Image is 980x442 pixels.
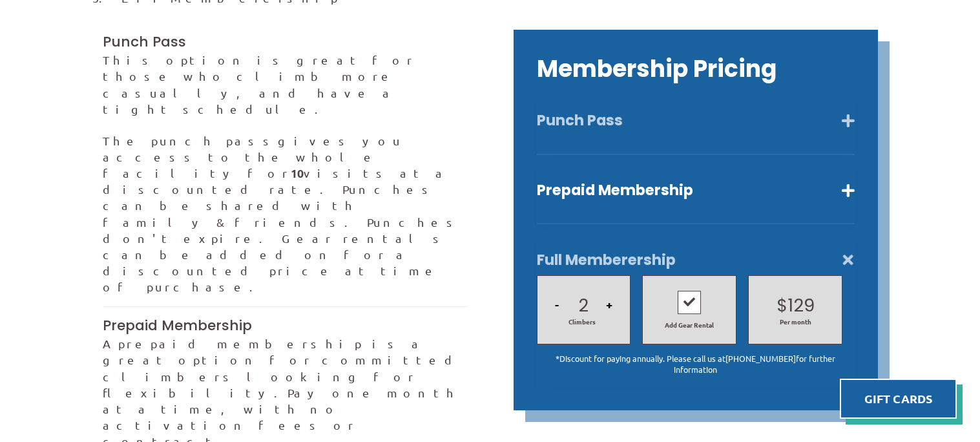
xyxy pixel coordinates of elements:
span: A prepaid membership is a great option for committed climbers looking for flexibility. [103,337,464,399]
span: gives you access to the whole facility for visits at a discounted rate. Punches can be shared wit... [103,134,461,294]
a: [PHONE_NUMBER] [725,353,796,364]
p: This option is great for those who climb more casually, and have a tight schedule. [103,52,467,117]
h2: Membership Pricing [537,53,855,85]
button: + [602,283,616,327]
p: 129 [787,293,815,318]
p: *Discount for paying annually. Please call us at for further information [537,353,855,375]
h2: $ [755,293,836,318]
button: - [551,283,563,327]
p: The punch pass [103,132,467,295]
h2: 2 [543,293,624,318]
span: Per month [761,318,829,327]
span: Climbers [568,318,596,327]
strong: 10 [291,165,304,180]
h3: Prepaid Membership [103,316,467,335]
h3: Punch Pass [103,32,467,52]
span: Add Gear Rental [649,321,730,330]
